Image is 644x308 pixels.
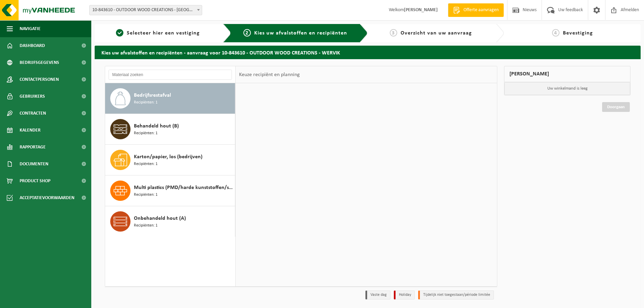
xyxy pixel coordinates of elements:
[448,3,504,17] a: Offerte aanvragen
[462,7,500,14] span: Offerte aanvragen
[394,290,415,300] li: Holiday
[134,184,233,192] span: Multi plastics (PMD/harde kunststoffen/spanbanden/EPS/folie naturel/folie gemengd)
[20,71,59,88] span: Contactpersonen
[134,222,158,229] span: Recipiënten: 1
[134,214,186,222] span: Onbehandeld hout (A)
[105,83,235,114] button: Bedrijfsrestafval Recipiënten: 1
[243,29,251,37] span: 2
[134,130,158,137] span: Recipiënten: 1
[20,122,41,139] span: Kalender
[20,20,41,37] span: Navigatie
[418,290,494,300] li: Tijdelijk niet toegestaan/période limitée
[109,70,232,80] input: Materiaal zoeken
[404,7,438,13] strong: [PERSON_NAME]
[127,30,200,36] span: Selecteer hier een vestiging
[236,66,303,83] div: Keuze recipiënt en planning
[390,29,397,37] span: 3
[95,46,641,59] h2: Kies uw afvalstoffen en recipiënten - aanvraag voor 10-843610 - OUTDOOR WOOD CREATIONS - WERVIK
[20,54,59,71] span: Bedrijfsgegevens
[134,192,158,198] span: Recipiënten: 1
[116,29,123,37] span: 1
[89,5,202,15] span: 10-843610 - OUTDOOR WOOD CREATIONS - WERVIK
[20,139,46,156] span: Rapportage
[20,88,45,105] span: Gebruikers
[98,29,218,37] a: 1Selecteer hier een vestiging
[563,30,593,36] span: Bevestiging
[20,105,46,122] span: Contracten
[254,30,347,36] span: Kies uw afvalstoffen en recipiënten
[20,172,50,189] span: Product Shop
[134,161,158,167] span: Recipiënten: 1
[20,189,74,206] span: Acceptatievoorwaarden
[20,156,48,172] span: Documenten
[20,37,45,54] span: Dashboard
[365,290,390,300] li: Vaste dag
[134,91,171,99] span: Bedrijfsrestafval
[134,122,179,130] span: Behandeld hout (B)
[134,99,158,106] span: Recipiënten: 1
[552,29,559,37] span: 4
[105,114,235,145] button: Behandeld hout (B) Recipiënten: 1
[504,66,630,82] div: [PERSON_NAME]
[105,145,235,175] button: Karton/papier, los (bedrijven) Recipiënten: 1
[134,153,202,161] span: Karton/papier, los (bedrijven)
[504,82,630,95] p: Uw winkelmand is leeg
[105,206,235,237] button: Onbehandeld hout (A) Recipiënten: 1
[602,102,630,112] a: Doorgaan
[401,30,472,36] span: Overzicht van uw aanvraag
[90,5,202,15] span: 10-843610 - OUTDOOR WOOD CREATIONS - WERVIK
[105,175,235,206] button: Multi plastics (PMD/harde kunststoffen/spanbanden/EPS/folie naturel/folie gemengd) Recipiënten: 1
